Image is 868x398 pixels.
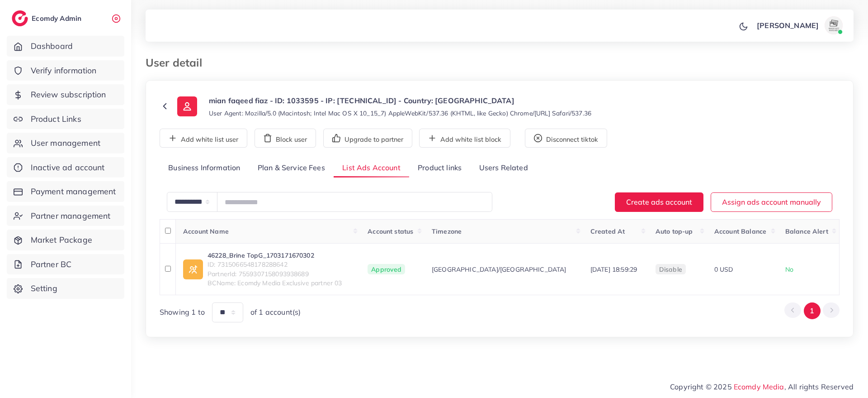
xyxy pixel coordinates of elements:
[470,158,536,178] a: Users Related
[525,129,607,148] button: Disconnect tiktok
[12,10,84,26] a: logoEcomdy Admin
[32,14,84,23] h2: Ecomdy Admin
[785,265,793,273] span: No
[209,109,591,118] small: User Agent: Mozilla/5.0 (Macintosh; Intel Mac OS X 10_15_7) AppleWebKit/537.36 (KHTML, like Gecko...
[323,129,412,148] button: Upgrade to partner
[31,40,73,52] span: Dashboard
[7,230,124,250] a: Market Package
[209,95,591,106] p: mian faqeed fiaz - ID: 1033595 - IP: [TECHNICAL_ID] - Country: [GEOGRAPHIC_DATA]
[757,20,819,31] p: [PERSON_NAME]
[31,113,81,125] span: Product Links
[31,137,100,149] span: User management
[659,265,682,273] span: disable
[7,60,124,81] a: Verify information
[183,259,203,279] img: ic-ad-info.7fc67b75.svg
[31,162,105,173] span: Inactive ad account
[160,129,247,148] button: Add white list user
[409,158,470,178] a: Product links
[31,210,111,222] span: Partner management
[7,157,124,178] a: Inactive ad account
[368,264,405,275] span: Approved
[432,227,462,235] span: Timezone
[255,129,316,148] button: Block user
[31,259,72,270] span: Partner BC
[208,251,342,260] a: 46228_Brine TopG_1703171670302
[177,96,197,116] img: ic-user-info.36bf1079.svg
[31,186,116,197] span: Payment management
[368,227,413,235] span: Account status
[785,227,828,235] span: Balance Alert
[208,269,342,278] span: PartnerId: 7559307158093938689
[714,265,733,273] span: 0 USD
[31,234,92,246] span: Market Package
[711,192,832,212] button: Assign ads account manually
[734,382,784,391] a: Ecomdy Media
[7,133,124,153] a: User management
[208,260,342,269] span: ID: 7315066548178288642
[590,265,637,273] span: [DATE] 18:59:29
[7,36,124,57] a: Dashboard
[784,381,854,392] span: , All rights Reserved
[31,283,57,294] span: Setting
[250,307,301,317] span: of 1 account(s)
[419,129,510,148] button: Add white list block
[825,16,843,34] img: avatar
[31,89,106,101] span: Review subscription
[249,158,334,178] a: Plan & Service Fees
[7,254,124,275] a: Partner BC
[12,10,28,26] img: logo
[804,302,821,319] button: Go to page 1
[7,84,124,105] a: Review subscription
[7,278,124,299] a: Setting
[784,302,840,319] ul: Pagination
[7,109,124,129] a: Product Links
[615,192,703,212] button: Create ads account
[714,227,766,235] span: Account Balance
[334,158,409,178] a: List Ads Account
[31,65,97,77] span: Verify information
[432,265,566,274] span: [GEOGRAPHIC_DATA]/[GEOGRAPHIC_DATA]
[7,181,124,202] a: Payment management
[656,227,693,235] span: Auto top-up
[208,278,342,288] span: BCName: Ecomdy Media Exclusive partner 03
[752,16,846,34] a: [PERSON_NAME]avatar
[160,158,249,178] a: Business Information
[670,381,854,392] span: Copyright © 2025
[183,227,229,235] span: Account Name
[160,307,205,317] span: Showing 1 to
[590,227,625,235] span: Created At
[7,206,124,226] a: Partner management
[146,56,209,69] h3: User detail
